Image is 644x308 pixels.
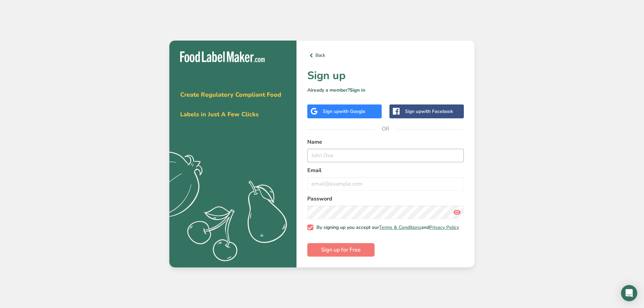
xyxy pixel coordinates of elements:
span: with Google [339,108,365,115]
button: Sign up for Free [307,243,375,257]
div: Sign up [323,108,365,115]
h1: Sign up [307,68,464,84]
a: Terms & Conditions [379,224,421,231]
span: Create Regulatory Compliant Food Labels in Just A Few Clicks [180,91,281,118]
p: Already a member? [307,87,464,94]
label: Email [307,166,464,174]
label: Name [307,138,464,146]
a: Sign in [350,87,365,93]
span: OR [376,119,396,139]
div: Open Intercom Messenger [621,285,637,301]
span: Sign up for Free [321,246,361,254]
a: Privacy Policy [429,224,459,231]
div: Sign up [405,108,453,115]
span: By signing up you accept our and [313,224,459,231]
label: Password [307,195,464,203]
input: email@example.com [307,177,464,191]
a: Back [307,51,464,60]
input: John Doe [307,149,464,162]
span: with Facebook [421,108,453,115]
img: Food Label Maker [180,51,265,63]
